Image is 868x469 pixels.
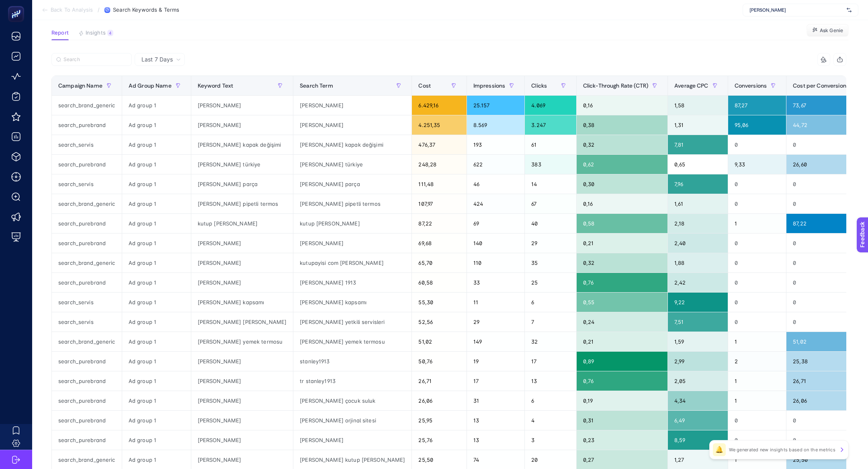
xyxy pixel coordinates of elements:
[191,253,293,272] div: [PERSON_NAME]
[728,293,786,312] div: 0
[668,96,728,115] div: 1,58
[58,82,102,89] span: Campaign Name
[122,332,191,351] div: Ad group 1
[786,194,866,213] div: 0
[412,155,466,174] div: 248,28
[786,253,866,272] div: 0
[577,430,667,450] div: 0,23
[467,253,525,272] div: 110
[191,371,293,391] div: [PERSON_NAME]
[191,430,293,450] div: [PERSON_NAME]
[525,332,576,351] div: 32
[122,273,191,292] div: Ad group 1
[412,293,466,312] div: 55,30
[52,96,122,115] div: search_brand_generic
[467,155,525,174] div: 622
[668,214,728,233] div: 2,18
[786,214,866,233] div: 87,22
[668,174,728,194] div: 7,96
[90,152,127,158] span: Press ENTER
[735,82,767,89] span: Conversions
[577,174,667,194] div: 0,30
[191,135,293,154] div: [PERSON_NAME] kapak değişimi
[525,391,576,410] div: 6
[577,233,667,253] div: 0,21
[52,352,122,371] div: search_purebrand
[577,411,667,430] div: 0,31
[467,96,525,115] div: 25.157
[52,312,122,332] div: search_servis
[412,371,466,391] div: 26,71
[117,174,132,180] span: NEXT
[293,233,411,253] div: [PERSON_NAME]
[467,273,525,292] div: 33
[728,96,786,115] div: 87,27
[467,371,525,391] div: 17
[122,391,191,410] div: Ad group 1
[293,430,411,450] div: [PERSON_NAME]
[525,312,576,332] div: 7
[52,273,122,292] div: search_purebrand
[51,30,69,36] span: Report
[786,273,866,292] div: 0
[525,253,576,272] div: 35
[525,371,576,391] div: 13
[293,273,411,292] div: [PERSON_NAME] 1913
[122,155,191,174] div: Ad group 1
[52,233,122,253] div: search_purebrand
[728,194,786,213] div: 0
[107,30,113,36] div: 4
[728,411,786,430] div: 0
[577,253,667,272] div: 0,32
[52,155,122,174] div: search_purebrand
[728,332,786,351] div: 1
[412,411,466,430] div: 25,95
[191,273,293,292] div: [PERSON_NAME]
[525,293,576,312] div: 6
[5,2,31,9] span: Feedback
[525,96,576,115] div: 4.069
[786,430,866,450] div: 0
[807,24,849,37] button: Ask Genie
[467,214,525,233] div: 69
[713,443,726,456] div: 🔔
[412,233,466,253] div: 69,68
[18,69,127,97] header: What did you not like?
[191,155,293,174] div: [PERSON_NAME] türkiye
[98,6,100,13] span: /
[668,273,728,292] div: 2,42
[293,115,411,135] div: [PERSON_NAME]
[728,430,786,450] div: 0
[122,371,191,391] div: Ad group 1
[467,411,525,430] div: 13
[35,55,99,63] span: I don't like something
[467,430,525,450] div: 13
[847,6,852,14] img: svg%3e
[412,253,466,272] div: 65,70
[191,352,293,371] div: [PERSON_NAME]
[412,115,466,135] div: 4.251,35
[668,312,728,332] div: 7,51
[668,391,728,410] div: 4,34
[52,194,122,213] div: search_brand_generic
[525,194,576,213] div: 67
[525,135,576,154] div: 61
[786,391,866,410] div: 26,06
[786,115,866,135] div: 44,72
[525,273,576,292] div: 25
[293,391,411,410] div: [PERSON_NAME] çocuk suluk
[728,253,786,272] div: 0
[141,55,173,63] span: Last 7 Days
[728,155,786,174] div: 9,33
[418,82,431,89] span: Cost
[786,293,866,312] div: 0
[412,352,466,371] div: 50,76
[577,352,667,371] div: 0,89
[412,391,466,410] div: 26,06
[412,273,466,292] div: 60,58
[577,332,667,351] div: 0,21
[525,214,576,233] div: 40
[52,391,122,410] div: search_purebrand
[467,352,525,371] div: 19
[198,82,233,89] span: Keyword Text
